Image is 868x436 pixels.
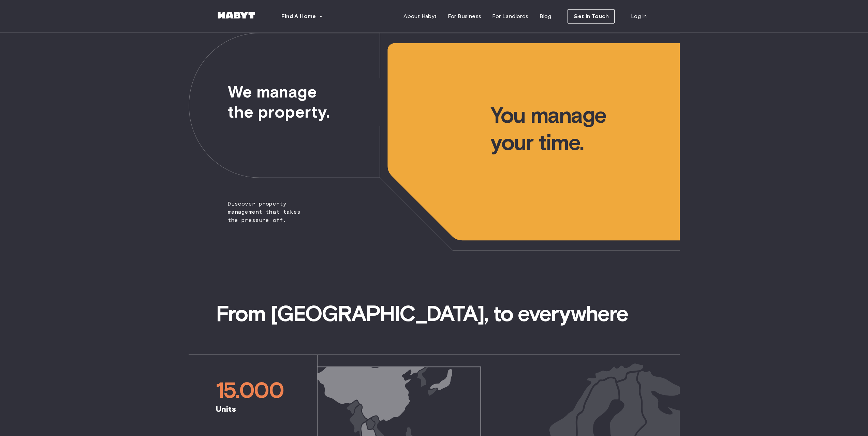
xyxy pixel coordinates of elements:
span: Get in Touch [573,12,609,20]
img: we-make-moves-not-waiting-lists [189,33,680,251]
span: Find A Home [281,12,316,20]
a: About Habyt [398,10,442,23]
span: For Business [448,12,482,20]
span: Log in [631,12,647,20]
span: From [GEOGRAPHIC_DATA], to everywhere [216,300,652,327]
span: Blog [540,12,551,20]
span: Discover property management that takes the pressure off. [189,33,314,224]
span: Units [216,404,290,414]
span: For Landlords [492,12,528,20]
span: 15.000 [216,377,290,404]
img: Habyt [216,12,257,19]
span: You manage your time. [490,33,679,156]
button: Get in Touch [568,9,615,24]
a: Log in [626,10,652,23]
a: For Business [442,10,487,23]
button: Find A Home [276,10,328,23]
a: Blog [534,10,557,23]
a: For Landlords [487,10,534,23]
span: About Habyt [403,12,437,20]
